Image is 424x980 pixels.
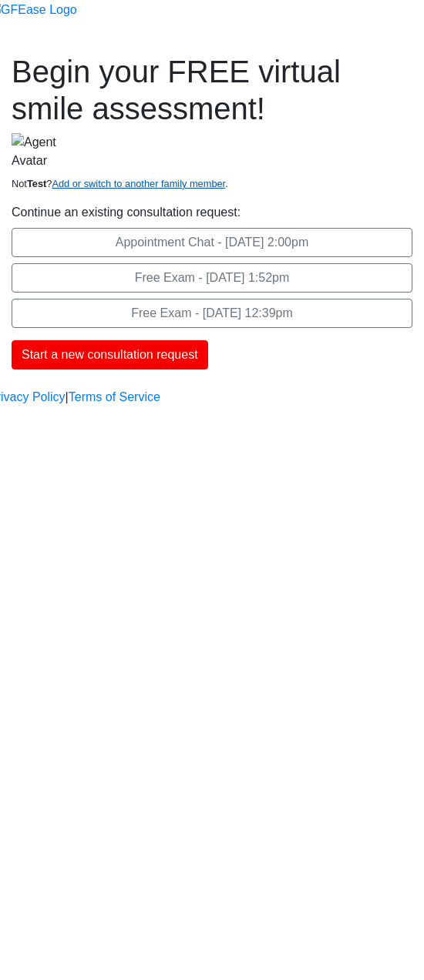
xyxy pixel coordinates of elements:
h1: Begin your FREE virtual smile assessment! [12,53,412,127]
img: Agent Avatar [12,133,59,170]
button: Start a new consultation request [12,340,208,370]
a: Add or switch to another family member [52,178,225,189]
button: Free Exam - [DATE] 12:39pm [12,299,412,328]
p: Not ? . [12,176,412,191]
span: Test [27,178,46,189]
div: Continue an existing consultation request: [12,203,412,222]
button: Free Exam - [DATE] 1:52pm [12,263,412,293]
a: | [66,388,69,406]
button: Appointment Chat - [DATE] 2:00pm [12,228,412,257]
a: Terms of Service [69,388,160,406]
